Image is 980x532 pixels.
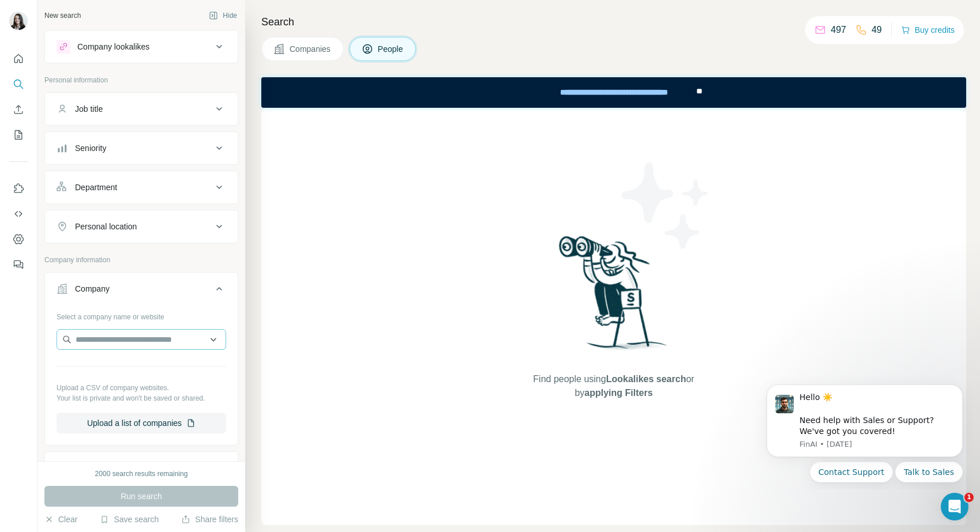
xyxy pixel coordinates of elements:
[75,103,103,115] div: Job title
[100,514,159,525] button: Save search
[614,154,718,258] img: Surfe Illustration - Stars
[9,48,28,69] button: Quick start
[201,7,245,24] button: Hide
[45,454,238,482] button: Industry
[290,43,332,55] span: Companies
[9,124,28,145] button: My lists
[831,23,846,37] p: 497
[9,254,28,275] button: Feedback
[872,23,882,37] p: 49
[9,203,28,224] button: Use Surfe API
[749,374,980,489] iframe: Intercom notifications message
[941,493,968,520] iframe: Intercom live chat
[75,221,137,232] div: Personal location
[57,383,226,393] p: Upload a CSV of company websites.
[45,213,238,240] button: Personal location
[261,77,966,108] iframe: Banner
[75,142,106,154] div: Seniority
[45,33,238,61] button: Company lookalikes
[9,178,28,199] button: Use Surfe on LinkedIn
[44,75,238,85] p: Personal information
[901,22,955,38] button: Buy credits
[77,41,149,52] div: Company lookalikes
[45,173,238,201] button: Department
[181,514,238,525] button: Share filters
[95,469,188,479] div: 2000 search results remaining
[75,283,110,295] div: Company
[606,374,686,384] span: Lookalikes search
[9,99,28,120] button: Enrich CSV
[44,255,238,265] p: Company information
[45,134,238,162] button: Seniority
[964,493,974,502] span: 1
[554,233,674,361] img: Surfe Illustration - Woman searching with binoculars
[378,43,404,55] span: People
[44,10,81,21] div: New search
[9,74,28,95] button: Search
[57,393,226,403] p: Your list is private and won't be saved or shared.
[9,229,28,250] button: Dashboard
[45,275,238,307] button: Company
[57,413,226,433] button: Upload a list of companies
[521,372,706,400] span: Find people using or by
[261,14,966,30] h4: Search
[9,12,28,30] img: Avatar
[57,307,226,322] div: Select a company name or website
[584,388,652,398] span: applying Filters
[45,95,238,123] button: Job title
[75,182,117,193] div: Department
[44,514,77,525] button: Clear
